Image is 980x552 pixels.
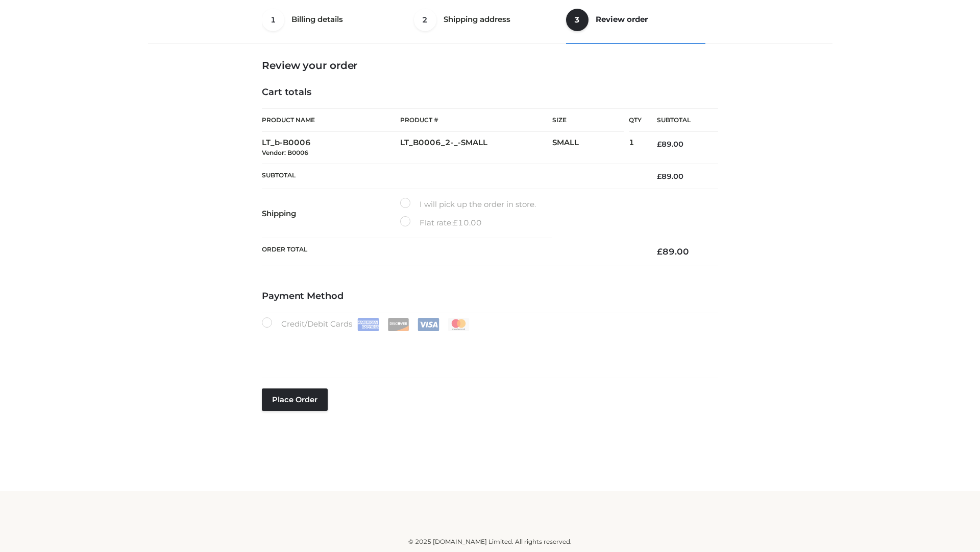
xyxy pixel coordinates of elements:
th: Shipping [262,189,400,238]
th: Size [552,109,624,132]
bdi: 10.00 [453,218,482,227]
td: 1 [629,132,642,164]
td: LT_b-B0006 [262,132,400,164]
th: Product Name [262,108,400,132]
th: Subtotal [262,164,642,189]
label: Flat rate: [400,216,482,229]
span: £ [453,218,458,227]
div: © 2025 [DOMAIN_NAME] Limited. All rights reserved. [152,537,828,547]
th: Product # [400,108,552,132]
th: Order Total [262,238,642,265]
img: Mastercard [448,318,470,331]
span: £ [657,172,661,181]
span: £ [657,246,663,257]
label: Credit/Debit Cards [262,317,471,331]
td: LT_B0006_2-_-SMALL [400,132,552,164]
bdi: 89.00 [657,246,689,257]
img: Discover [387,318,409,331]
button: Place order [262,388,328,411]
h4: Payment Method [262,291,718,302]
img: Amex [357,318,379,331]
iframe: Secure payment input frame [260,329,716,366]
img: Visa [418,318,439,331]
bdi: 89.00 [657,172,683,181]
small: Vendor: B0006 [262,149,308,156]
th: Qty [629,108,642,132]
span: £ [657,140,661,149]
h4: Cart totals [262,87,718,98]
label: I will pick up the order in store. [400,198,536,211]
h3: Review your order [262,59,718,72]
bdi: 89.00 [657,140,683,149]
th: Subtotal [642,109,718,132]
td: SMALL [552,132,629,164]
